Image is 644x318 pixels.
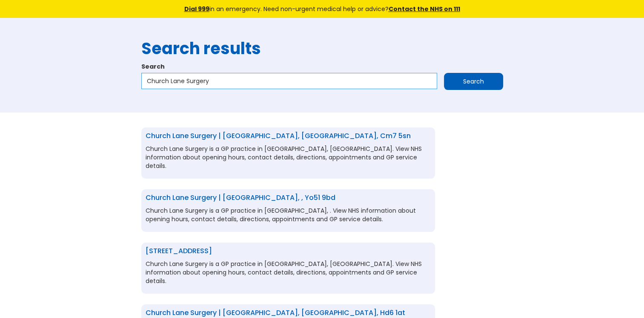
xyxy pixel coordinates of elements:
[184,5,209,13] a: Dial 999
[141,62,503,71] label: Search
[146,246,212,256] a: [STREET_ADDRESS]
[126,4,518,14] div: in an emergency. Need non-urgent medical help or advice?
[141,73,437,89] input: Search…
[146,131,411,141] a: Church Lane Surgery | [GEOGRAPHIC_DATA], [GEOGRAPHIC_DATA], cm7 5sn
[146,308,405,318] a: Church Lane Surgery | [GEOGRAPHIC_DATA], [GEOGRAPHIC_DATA], hd6 1at
[146,206,431,223] p: Church Lane Surgery is a GP practice in [GEOGRAPHIC_DATA], . View NHS information about opening h...
[444,73,503,90] input: Search
[146,193,335,202] a: Church Lane Surgery | [GEOGRAPHIC_DATA], , yo51 9bd
[389,5,460,13] a: Contact the NHS on 111
[141,39,503,58] h1: Search results
[146,145,431,170] p: Church Lane Surgery is a GP practice in [GEOGRAPHIC_DATA], [GEOGRAPHIC_DATA]. View NHS informatio...
[146,260,431,285] p: Church Lane Surgery is a GP practice in [GEOGRAPHIC_DATA], [GEOGRAPHIC_DATA]. View NHS informatio...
